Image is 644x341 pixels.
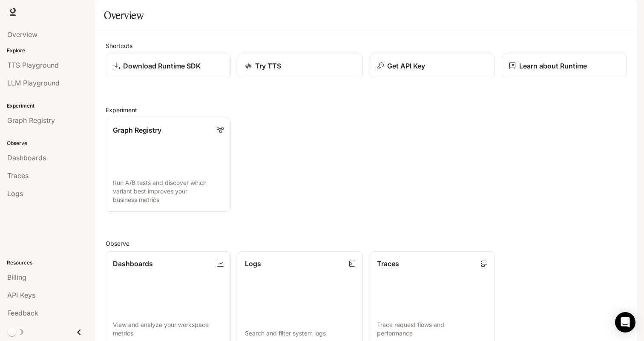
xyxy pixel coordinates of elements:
h2: Experiment [106,105,627,114]
p: Trace request flows and performance [377,321,488,338]
div: Open Intercom Messenger [615,312,635,332]
p: Get API Key [387,61,425,71]
a: Download Runtime SDK [106,54,231,78]
p: Download Runtime SDK [123,61,201,71]
p: Learn about Runtime [519,61,587,71]
p: Dashboards [113,259,153,269]
p: Graph Registry [113,125,161,135]
h2: Observe [106,239,627,248]
h1: Overview [104,7,144,24]
a: Try TTS [238,54,363,78]
p: Try TTS [255,61,281,71]
button: Get API Key [370,54,495,78]
p: Traces [377,259,399,269]
p: Logs [245,259,261,269]
a: Graph RegistryRun A/B tests and discover which variant best improves your business metrics [106,118,231,212]
h2: Shortcuts [106,41,627,50]
a: Learn about Runtime [502,54,627,78]
p: Search and filter system logs [245,329,356,338]
p: View and analyze your workspace metrics [113,321,224,338]
p: Run A/B tests and discover which variant best improves your business metrics [113,179,224,204]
